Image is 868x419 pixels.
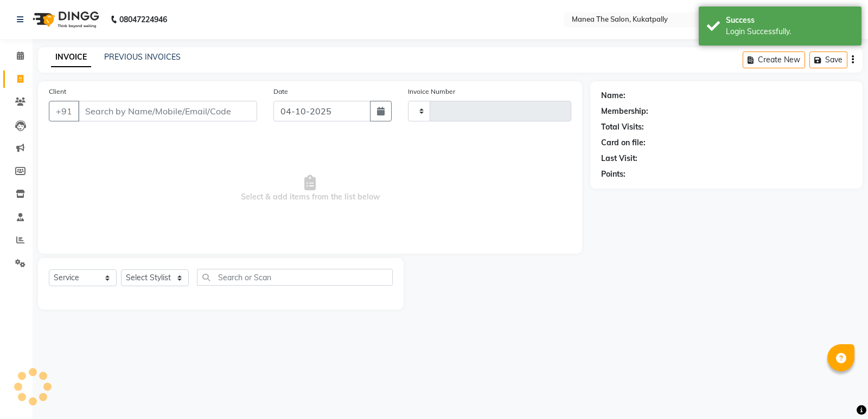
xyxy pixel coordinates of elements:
[104,52,181,62] a: PREVIOUS INVOICES
[743,51,805,68] button: Create New
[601,90,626,101] div: Name:
[49,134,571,243] span: Select & add items from the list below
[273,87,288,96] label: Date
[726,15,853,26] div: Success
[49,87,66,96] label: Client
[726,26,853,37] div: Login Successfully.
[28,4,102,35] img: logo
[78,101,257,121] input: Search by Name/Mobile/Email/Code
[49,101,79,121] button: +91
[601,169,626,180] div: Points:
[197,269,393,286] input: Search or Scan
[809,51,847,68] button: Save
[408,87,455,96] label: Invoice Number
[119,4,167,35] b: 08047224946
[601,106,648,117] div: Membership:
[601,121,644,133] div: Total Visits:
[601,137,646,149] div: Card on file:
[601,153,637,164] div: Last Visit:
[51,48,91,67] a: INVOICE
